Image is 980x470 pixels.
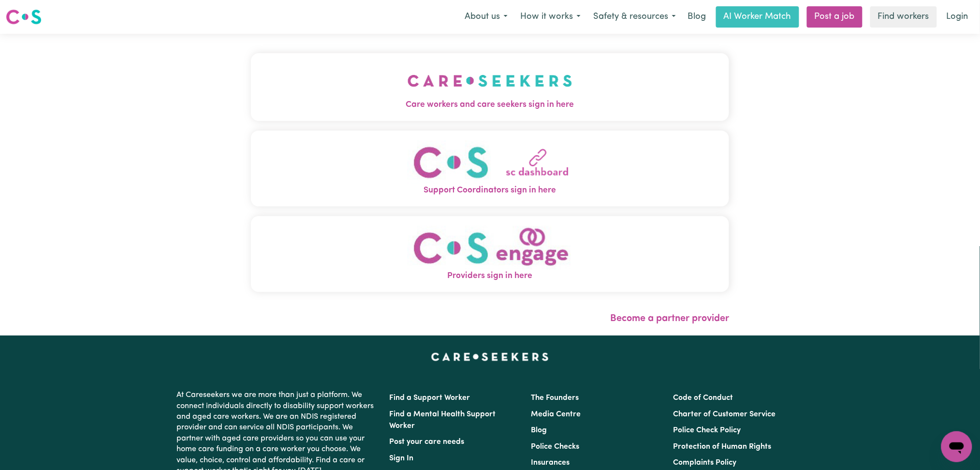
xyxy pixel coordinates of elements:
span: Providers sign in here [251,270,730,282]
span: Care workers and care seekers sign in here [251,99,730,111]
button: Providers sign in here [251,216,730,292]
a: Blog [682,6,712,28]
a: Careseekers logo [6,6,42,28]
a: Find workers [870,6,937,28]
a: Code of Conduct [673,394,733,402]
a: Charter of Customer Service [673,411,775,418]
a: Post your care needs [390,438,465,446]
a: Find a Support Worker [390,394,470,402]
button: Support Coordinators sign in here [251,131,730,206]
a: The Founders [531,394,579,402]
a: Sign In [390,455,414,462]
a: Police Check Policy [673,426,741,434]
a: AI Worker Match [716,6,799,28]
a: Careseekers home page [431,353,549,361]
a: Insurances [531,459,570,467]
a: Blog [531,426,547,434]
a: Protection of Human Rights [673,443,771,451]
a: Media Centre [531,411,581,418]
button: Care workers and care seekers sign in here [251,53,730,121]
span: Support Coordinators sign in here [251,184,730,197]
a: Complaints Policy [673,459,736,467]
iframe: Button to launch messaging window [941,431,972,462]
button: How it works [514,7,587,27]
a: Become a partner provider [610,314,729,323]
a: Police Checks [531,443,580,451]
a: Post a job [807,6,863,28]
img: Careseekers logo [6,8,42,26]
a: Find a Mental Health Support Worker [390,411,496,430]
button: About us [458,7,514,27]
a: Login [941,6,974,28]
button: Safety & resources [587,7,682,27]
